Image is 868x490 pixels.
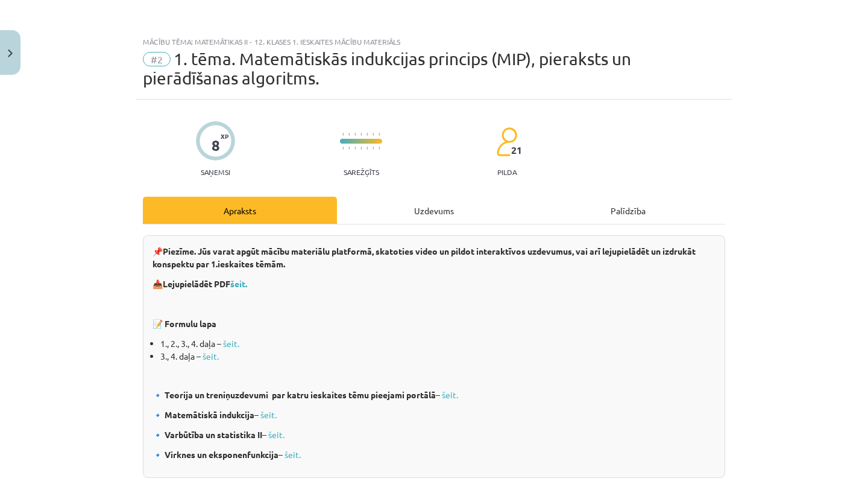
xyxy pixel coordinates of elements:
a: šeit. [203,351,219,361]
p: – [153,448,715,461]
img: icon-short-line-57e1e144782c952c97e751825c79c345078a6d821885a25fce030b3d8c18986b.svg [342,147,344,150]
a: šeit. [268,429,285,440]
img: icon-short-line-57e1e144782c952c97e751825c79c345078a6d821885a25fce030b3d8c18986b.svg [366,147,368,150]
b: Piezīme. Jūs varat apgūt mācību materiālu platformā, skatoties video un pildot interaktīvos uzdev... [153,246,696,269]
b: 🔹 Teorija un treniņuzdevumi par katru ieskaites tēmu pieejami portālā [153,389,436,400]
img: icon-short-line-57e1e144782c952c97e751825c79c345078a6d821885a25fce030b3d8c18986b.svg [348,133,350,136]
div: Palīdzība [531,197,725,224]
div: Apraksts [143,197,337,224]
a: šeit. [230,278,247,289]
span: 21 [511,145,522,156]
p: 📥 [153,278,715,290]
img: students-c634bb4e5e11cddfef0936a35e636f08e4e9abd3cc4e673bd6f9a4125e45ecb1.svg [496,127,517,157]
img: icon-short-line-57e1e144782c952c97e751825c79c345078a6d821885a25fce030b3d8c18986b.svg [342,133,344,136]
li: 3., 4. daļa – [160,350,715,363]
span: 1. tēma. Matemātiskās indukcijas princips (MIP), pieraksts un pierādīšanas algoritms. [143,49,631,88]
li: 1., 2., 3., 4. daļa – [160,337,715,350]
b: 🔹 Varbūtība un statistika II [153,429,262,440]
b: 🔹 Matemātiskā indukcija [153,409,254,420]
p: Sarežģīts [344,168,379,176]
a: šeit. [285,449,301,460]
b: 🔹 Virknes un eksponenfunkcija [153,449,278,460]
img: icon-short-line-57e1e144782c952c97e751825c79c345078a6d821885a25fce030b3d8c18986b.svg [360,133,362,136]
img: icon-short-line-57e1e144782c952c97e751825c79c345078a6d821885a25fce030b3d8c18986b.svg [360,147,362,150]
p: Saņemsi [196,168,235,176]
p: – [153,409,715,421]
img: icon-short-line-57e1e144782c952c97e751825c79c345078a6d821885a25fce030b3d8c18986b.svg [373,133,374,136]
a: šeit. [223,338,239,349]
b: Lejupielādēt PDF [163,278,230,289]
img: icon-short-line-57e1e144782c952c97e751825c79c345078a6d821885a25fce030b3d8c18986b.svg [366,133,368,136]
img: icon-short-line-57e1e144782c952c97e751825c79c345078a6d821885a25fce030b3d8c18986b.svg [373,147,374,150]
p: – [153,428,715,441]
img: icon-short-line-57e1e144782c952c97e751825c79c345078a6d821885a25fce030b3d8c18986b.svg [354,147,356,150]
p: – [153,389,715,401]
div: Uzdevums [337,197,531,224]
div: 8 [212,137,220,154]
b: 📝 Formulu lapa [153,318,216,329]
p: pilda [497,168,517,176]
img: icon-short-line-57e1e144782c952c97e751825c79c345078a6d821885a25fce030b3d8c18986b.svg [348,147,350,150]
img: icon-short-line-57e1e144782c952c97e751825c79c345078a6d821885a25fce030b3d8c18986b.svg [379,147,380,150]
p: 📌 [153,245,715,270]
img: icon-short-line-57e1e144782c952c97e751825c79c345078a6d821885a25fce030b3d8c18986b.svg [379,133,380,136]
span: XP [221,133,228,139]
img: icon-short-line-57e1e144782c952c97e751825c79c345078a6d821885a25fce030b3d8c18986b.svg [354,133,356,136]
a: šeit. [442,389,458,400]
a: šeit. [260,409,277,420]
div: Mācību tēma: Matemātikas ii - 12. klases 1. ieskaites mācību materiāls [143,37,725,46]
span: #2 [143,52,171,66]
img: icon-close-lesson-0947bae3869378f0d4975bcd49f059093ad1ed9edebbc8119c70593378902aed.svg [8,49,13,57]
